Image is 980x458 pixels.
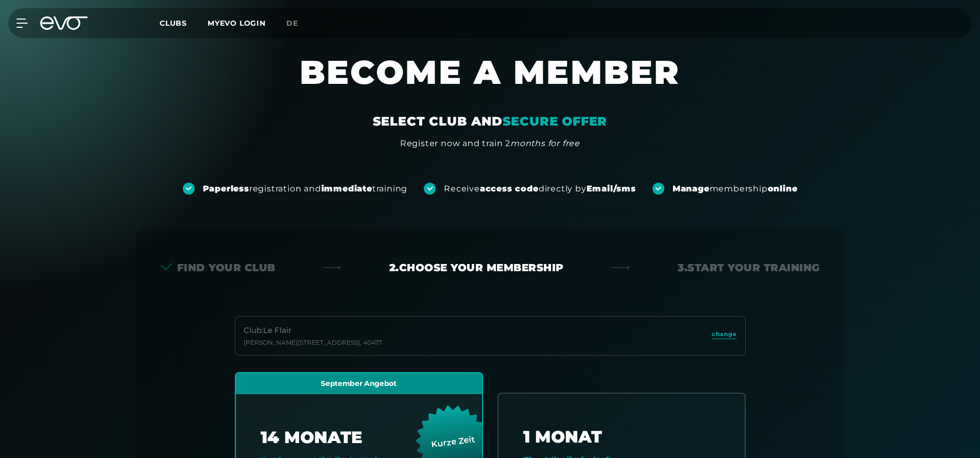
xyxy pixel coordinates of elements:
div: membership [673,183,798,195]
strong: Manage [673,184,710,193]
span: change [712,330,736,339]
em: SECURE OFFER [503,114,608,129]
div: registration and training [203,183,408,195]
strong: Paperless [203,184,249,193]
strong: Email/sms [587,184,636,193]
div: Find your club [161,260,276,275]
span: Clubs [160,19,187,28]
div: 2. Choose your membership [389,260,564,275]
strong: immediate [321,184,372,193]
h1: BECOME A MEMBER [181,51,799,113]
span: de [286,19,298,28]
div: Receive directly by [444,183,635,195]
div: 3. Start your Training [678,260,820,275]
a: change [712,330,736,342]
strong: access code [480,184,539,193]
div: Club : Le Flair [244,325,382,337]
div: SELECT CLUB AND [373,113,608,130]
em: months for free [510,138,580,148]
a: de [286,17,311,29]
div: [PERSON_NAME][STREET_ADDRESS] , 40477 [244,339,382,347]
div: Register now and train 2 [400,137,580,150]
a: MYEVO LOGIN [208,19,266,28]
a: Clubs [160,18,208,28]
strong: online [768,184,798,193]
